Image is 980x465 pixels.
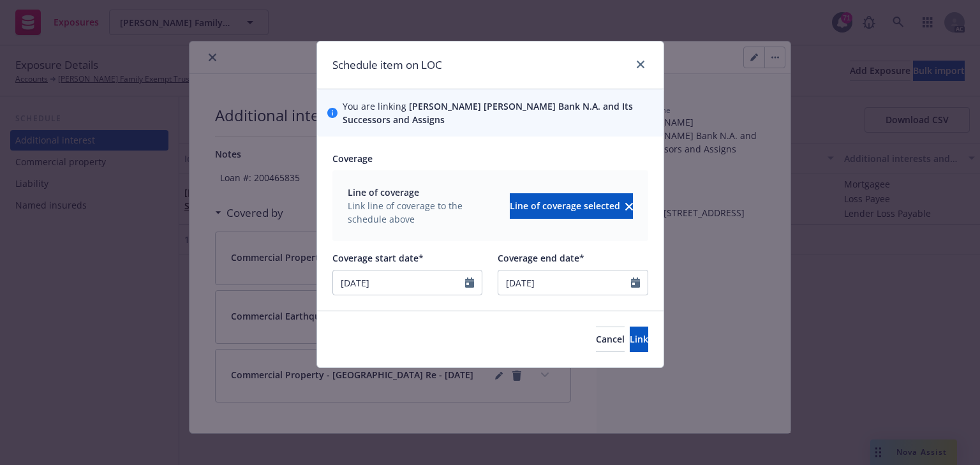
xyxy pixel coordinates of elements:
[332,252,424,264] span: Coverage start date*
[596,327,625,352] button: Cancel
[348,199,502,226] span: Link line of coverage to the schedule above
[596,333,625,345] span: Cancel
[332,57,442,73] h1: Schedule item on LOC
[625,203,633,210] svg: clear selection
[510,193,633,219] button: Line of coverage selectedclear selection
[348,186,502,199] span: Line of coverage
[633,57,648,72] a: close
[630,333,648,345] span: Link
[631,277,640,288] svg: Calendar
[332,152,373,165] span: Coverage
[630,327,648,352] button: Link
[498,252,584,264] span: Coverage end date*
[510,200,620,212] span: Line of coverage selected
[333,270,466,295] input: MM/DD/YYYY
[343,100,633,126] span: [PERSON_NAME] [PERSON_NAME] Bank N.A. and Its Successors and Assigns
[465,277,474,288] svg: Calendar
[343,100,653,126] span: You are linking
[498,270,631,295] input: MM/DD/YYYY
